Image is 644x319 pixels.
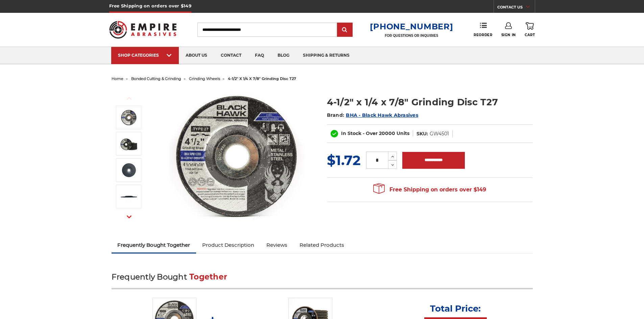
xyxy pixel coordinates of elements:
[120,109,137,126] img: BHA grinding wheels for 4.5 inch angle grinder
[131,76,181,81] a: bonded cutting & grinding
[474,33,492,37] span: Reorder
[271,47,296,64] a: blog
[416,130,428,137] dt: SKU:
[118,53,172,58] div: SHOP CATEGORIES
[112,238,196,252] a: Frequently Bought Together
[497,3,535,13] a: CONTACT US
[120,135,137,152] img: 4-1/2" x 1/4" grinding discs
[260,238,293,252] a: Reviews
[397,130,409,136] span: Units
[248,47,271,64] a: faq
[525,22,535,37] a: Cart
[327,96,533,109] h1: 4-1/2" x 1/4 x 7/8" Grinding Disc T27
[120,162,137,179] img: back of grinding disk
[327,152,361,168] span: $1.72
[121,91,137,106] button: Previous
[120,191,137,202] img: 1/4" thickness of BHA grinding wheels
[379,130,395,136] span: 20000
[370,33,453,38] p: FOR QUESTIONS OR INQUIRIES
[112,272,187,282] span: Frequently Bought
[196,238,260,252] a: Product Description
[112,76,123,81] a: home
[169,88,305,223] img: BHA grinding wheels for 4.5 inch angle grinder
[293,238,350,252] a: Related Products
[179,47,214,64] a: about us
[341,130,361,136] span: In Stock
[189,272,227,282] span: Together
[296,47,356,64] a: shipping & returns
[338,23,352,37] input: Submit
[430,130,449,137] dd: GW4501
[121,210,137,224] button: Next
[189,76,220,81] a: grinding wheels
[370,22,453,31] a: [PHONE_NUMBER]
[109,17,177,43] img: Empire Abrasives
[327,112,344,118] span: Brand:
[346,112,418,118] a: BHA - Black Hawk Abrasives
[228,76,296,81] span: 4-1/2" x 1/4 x 7/8" grinding disc t27
[363,130,378,136] span: - Over
[501,33,516,37] span: Sign In
[430,303,481,314] p: Total Price:
[214,47,248,64] a: contact
[373,183,486,196] span: Free Shipping on orders over $149
[474,22,492,37] a: Reorder
[525,33,535,37] span: Cart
